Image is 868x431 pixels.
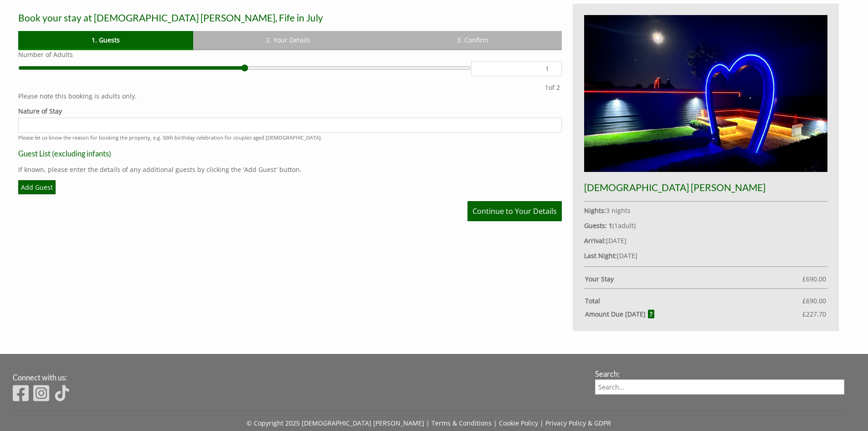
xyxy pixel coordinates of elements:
[499,419,538,427] a: Cookie Policy
[13,384,29,402] img: Facebook
[193,31,384,49] a: 2. Your Details
[806,275,826,283] span: 690.00
[584,206,606,215] strong: Nights:
[584,182,827,193] h2: [DEMOGRAPHIC_DATA] [PERSON_NAME]
[18,149,562,158] h3: Guest List (excluding infants)
[584,251,827,260] p: [DATE]
[540,419,544,427] span: |
[585,275,802,283] strong: Your Stay
[247,419,424,427] a: © Copyright 2025 [DEMOGRAPHIC_DATA] [PERSON_NAME]
[54,384,70,402] img: Tiktok
[584,206,827,215] p: 3 nights
[614,221,634,230] span: adult
[18,92,562,100] p: Please note this booking is adults only.
[467,201,562,221] a: Continue to Your Details
[609,221,636,230] span: ( )
[431,419,492,427] a: Terms & Conditions
[585,296,802,305] strong: Total
[802,275,826,283] span: £
[609,221,612,230] strong: 1
[614,221,618,230] span: 1
[13,373,578,382] h3: Connect with us:
[543,83,562,92] div: of 2
[802,310,826,318] span: £
[493,419,497,427] span: |
[18,50,562,59] label: Number of Adults
[426,419,430,427] span: |
[18,165,562,174] p: If known, please enter the details of any additional guests by clicking the 'Add Guest' button.
[584,221,607,230] strong: Guests:
[806,296,826,305] span: 690.00
[545,419,611,427] a: Privacy Policy & GDPR
[18,31,193,49] a: 1. Guests
[33,384,49,402] img: Instagram
[595,379,845,395] input: Search...
[584,236,827,245] p: [DATE]
[584,251,617,260] strong: Last Night:
[585,310,654,318] strong: Amount Due [DATE]
[545,83,549,92] span: 1
[18,12,562,23] h2: Book your stay at [DEMOGRAPHIC_DATA] [PERSON_NAME], Fife in July
[18,107,562,115] label: Nature of Stay
[802,296,826,305] span: £
[18,180,56,194] a: Add Guest
[584,236,606,245] strong: Arrival:
[384,31,562,49] a: 3. Confirm
[584,15,827,171] img: An image of 'Lady Nina Cottage'
[595,369,845,378] h3: Search:
[18,134,322,141] small: Please let us know the reason for booking the property, e.g. 50th birthday celebration for couple...
[806,310,826,318] span: 227.70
